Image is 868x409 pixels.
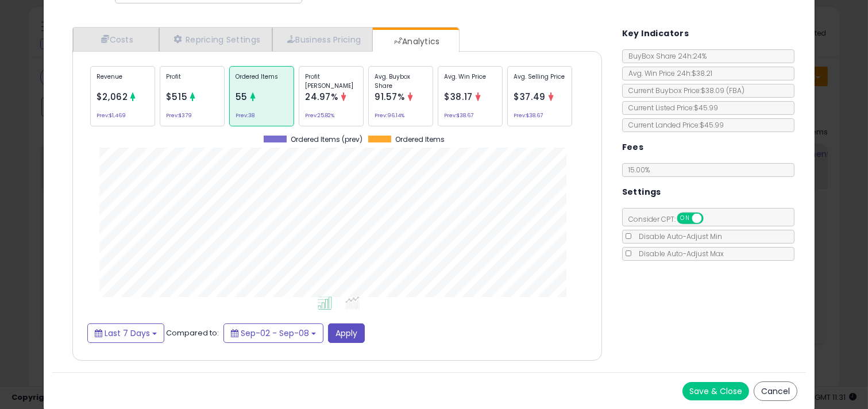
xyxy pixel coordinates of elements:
p: Profit [PERSON_NAME] [305,72,357,90]
span: 15.00 % [628,165,650,175]
small: Prev: $379 [166,114,192,117]
button: Cancel [754,381,797,401]
span: Current Listed Price: $45.99 [623,103,718,113]
small: Prev: $1,469 [97,114,126,117]
a: Costs [73,28,159,51]
p: Revenue [97,72,149,90]
span: Consider CPT: [623,214,719,224]
span: Ordered Items (prev) [291,136,362,144]
span: $2,062 [97,91,128,103]
span: Current Buybox Price: [623,86,744,95]
span: Ordered Items [395,136,445,144]
span: $38.17 [444,91,473,103]
span: Disable Auto-Adjust Min [633,231,722,241]
button: Apply [328,323,365,343]
span: $38.09 [701,86,744,95]
span: ON [678,214,692,223]
span: Compared to: [166,327,219,338]
span: $37.49 [514,91,546,103]
a: Repricing Settings [159,28,273,51]
h5: Fees [622,140,644,155]
button: Save & Close [682,382,749,400]
p: Avg. Buybox Share [375,72,427,90]
h5: Key Indicators [622,26,689,41]
span: Last 7 Days [105,327,150,339]
span: OFF [701,214,720,223]
a: Business Pricing [272,28,373,51]
span: Sep-02 - Sep-08 [241,327,309,339]
span: Disable Auto-Adjust Max [633,249,724,258]
small: Prev: $38.67 [444,114,473,117]
span: Avg. Win Price 24h: $38.21 [623,68,712,78]
span: 91.57% [375,91,405,103]
span: Current Landed Price: $45.99 [623,120,724,130]
small: Prev: 38 [236,114,254,117]
p: Profit [166,72,218,90]
small: Prev: 96.14% [375,114,404,117]
span: BuyBox Share 24h: 24% [623,51,707,61]
small: Prev: 25.82% [305,114,334,117]
span: ( FBA ) [726,86,744,95]
small: Prev: $38.67 [514,114,543,117]
a: Analytics [373,30,458,53]
p: Avg. Win Price [444,72,496,90]
span: 24.97% [305,91,338,103]
h5: Settings [622,185,661,199]
p: Avg. Selling Price [514,72,566,90]
span: 55 [236,91,248,103]
span: $515 [166,91,188,103]
p: Ordered Items [236,72,288,90]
